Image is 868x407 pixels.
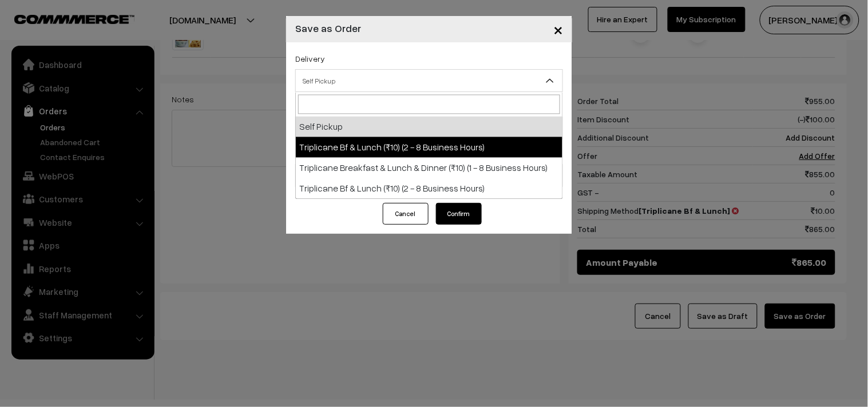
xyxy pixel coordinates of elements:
span: Self Pickup [295,69,563,92]
button: Cancel [383,203,429,225]
span: × [553,18,563,39]
button: Close [544,11,572,47]
li: Triplicane Bf & Lunch (₹10) (2 - 8 Business Hours) [296,178,562,198]
h4: Save as Order [295,21,361,36]
span: Self Pickup [296,71,562,91]
button: Confirm [436,203,482,225]
li: Triplicane Breakfast & Lunch & Dinner (₹10) (1 - 8 Business Hours) [296,157,562,178]
li: Triplicane Bf & Lunch (₹10) (2 - 8 Business Hours) [296,137,562,157]
label: Delivery [295,53,325,65]
li: Self Pickup [296,116,562,137]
